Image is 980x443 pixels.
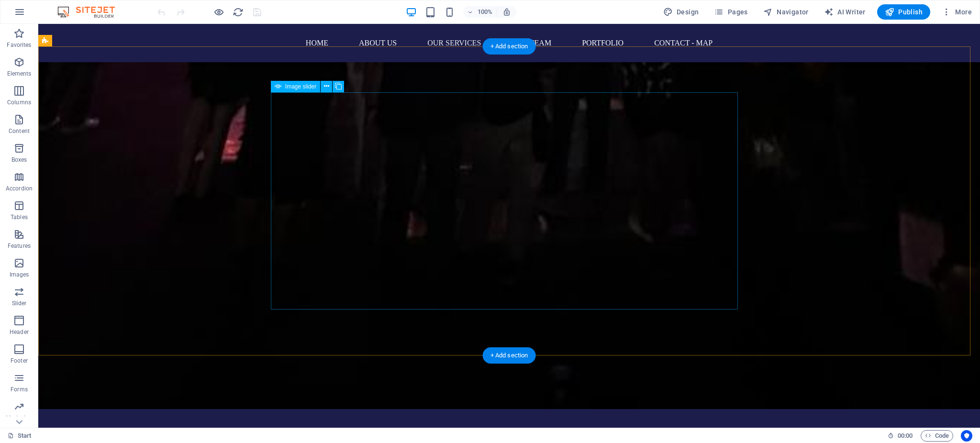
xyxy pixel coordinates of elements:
button: Code [921,430,953,442]
p: Images [10,271,29,278]
p: Slider [12,299,27,307]
span: Image slider [285,84,316,89]
p: Accordion [6,185,33,192]
p: Favorites [7,41,31,49]
h6: 100% [478,6,493,18]
div: + Add section [483,38,536,55]
p: Boxes [11,156,27,164]
span: Publish [885,7,923,17]
p: Features [8,242,31,250]
span: Code [925,430,949,442]
i: On resize automatically adjust zoom level to fit chosen device. [502,8,511,16]
p: Marketing [6,414,32,422]
button: Navigator [759,4,813,20]
h6: Session time [888,430,913,442]
p: Content [9,127,30,135]
p: Elements [7,70,32,78]
p: Forms [11,386,28,393]
div: Design (Ctrl+Alt+Y) [659,4,703,20]
button: Pages [710,4,751,20]
button: Click here to leave preview mode and continue editing [213,6,224,18]
button: AI Writer [820,4,869,20]
span: Navigator [763,7,809,17]
span: Design [663,7,699,17]
button: Design [659,4,703,20]
i: Reload page [233,7,244,18]
button: 100% [463,6,497,18]
p: Columns [7,99,31,106]
span: Pages [714,7,747,17]
span: AI Writer [824,7,866,17]
span: : [904,432,906,439]
button: Usercentrics [961,430,972,442]
a: Click to cancel selection. Double-click to open Pages [8,430,32,442]
button: reload [232,6,244,18]
img: Editor Logo [55,6,127,18]
div: + Add section [483,347,536,364]
button: More [938,4,976,20]
p: Footer [11,357,28,365]
button: Publish [877,4,930,20]
p: Tables [11,213,28,221]
p: Header [10,328,29,336]
span: 00 00 [898,430,913,442]
span: More [942,7,972,17]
